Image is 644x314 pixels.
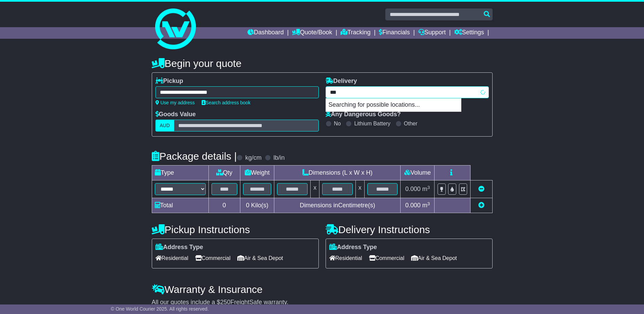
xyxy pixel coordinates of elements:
a: Use my address [155,100,195,105]
h4: Package details | [152,151,237,162]
span: Commercial [369,253,404,263]
span: © One World Courier 2025. All rights reserved. [111,306,209,312]
span: 250 [220,299,231,306]
div: All our quotes include a $ FreightSafe warranty. [152,299,493,306]
span: 0.000 [405,202,421,209]
td: Volume [401,165,435,180]
a: Remove this item [478,186,484,192]
a: Tracking [341,27,370,39]
typeahead: Please provide city [326,86,489,98]
a: Financials [379,27,410,39]
td: x [355,180,364,198]
td: Qty [208,165,240,180]
a: Dashboard [247,27,284,39]
span: Commercial [195,253,231,263]
td: Kilo(s) [240,198,274,213]
td: Weight [240,165,274,180]
span: Air & Sea Depot [237,253,283,263]
label: Pickup [155,77,183,85]
label: Delivery [326,77,357,85]
span: Residential [329,253,362,263]
span: 0.000 [405,186,421,192]
label: AUD [155,120,174,132]
span: m [422,202,430,209]
label: No [334,120,341,127]
label: Lithium Battery [354,120,390,127]
td: x [311,180,319,198]
td: 0 [208,198,240,213]
h4: Begin your quote [152,58,493,69]
span: 0 [246,202,249,209]
label: Address Type [155,244,203,251]
td: Total [152,198,208,213]
td: Dimensions in Centimetre(s) [274,198,401,213]
a: Settings [454,27,484,39]
a: Support [418,27,446,39]
h4: Warranty & Insurance [152,284,493,295]
td: Type [152,165,208,180]
label: Address Type [329,244,377,251]
sup: 3 [427,201,430,206]
span: m [422,186,430,192]
label: Other [404,120,418,127]
td: Dimensions (L x W x H) [274,165,401,180]
label: lb/in [273,154,284,162]
p: Searching for possible locations... [326,99,461,111]
a: Add new item [478,202,484,209]
h4: Pickup Instructions [152,224,319,235]
label: Goods Value [155,111,196,118]
a: Quote/Book [292,27,332,39]
span: Air & Sea Depot [411,253,457,263]
h4: Delivery Instructions [326,224,493,235]
a: Search address book [202,100,251,105]
sup: 3 [427,185,430,190]
label: kg/cm [245,154,261,162]
span: Residential [155,253,188,263]
label: Any Dangerous Goods? [326,111,401,118]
